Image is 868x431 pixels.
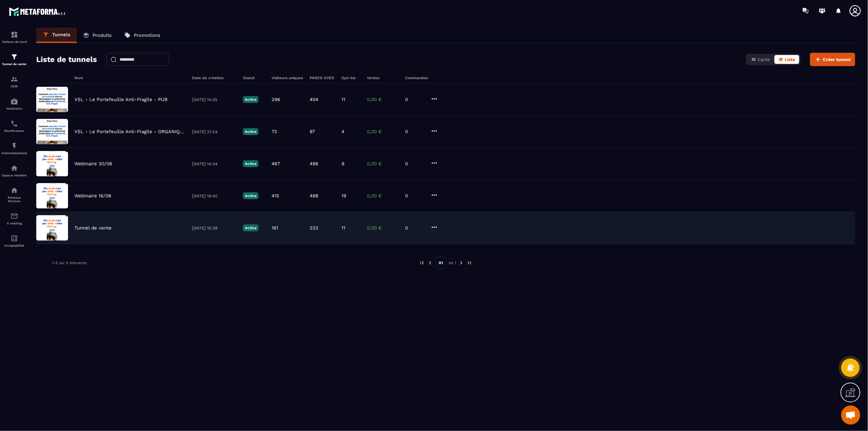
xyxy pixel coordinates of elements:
img: scheduler [10,120,18,127]
h6: Statut [243,76,265,80]
p: Webinaire 30/06 [74,161,112,167]
img: formation [10,31,18,38]
p: 9 [341,161,344,167]
p: [DATE] 19:40 [192,194,237,198]
p: Webinaire [2,107,27,110]
p: 73 [272,129,277,134]
p: Active [243,96,258,103]
p: 4 [341,129,344,134]
h6: Date de création [192,76,237,80]
img: next [466,260,472,266]
img: image [36,183,68,209]
p: [DATE] 14:35 [192,97,237,102]
a: Produits [77,28,118,43]
p: Tunnel de vente [2,62,27,66]
a: automationsautomationsAutomatisations [2,137,27,160]
p: 11 [341,225,345,231]
span: Créer tunnel [823,56,851,63]
p: [DATE] 21:24 [192,129,237,134]
img: image [36,151,68,176]
img: image [36,215,68,241]
p: Promotions [134,32,160,38]
img: automations [10,98,18,105]
p: 0 [405,161,424,167]
a: accountantaccountantComptabilité [2,230,27,252]
p: Espace membre [2,174,27,177]
p: Comptabilité [2,244,27,247]
p: 486 [310,161,318,167]
img: automations [10,164,18,172]
p: Tunnel de vente [74,225,112,231]
p: 0,00 € [367,129,399,134]
p: CRM [2,85,27,88]
a: formationformationTunnel de vente [2,48,27,71]
p: 296 [272,97,280,102]
img: image [36,87,68,112]
p: 0 [405,97,424,102]
p: Webinaire 16/06 [74,193,111,199]
h6: Opt-ins [341,76,361,80]
h6: PAGES VUES [310,76,335,80]
p: 0,00 € [367,97,399,102]
a: emailemailE-mailing [2,208,27,230]
a: formationformationTableau de bord [2,26,27,48]
p: 404 [310,97,318,102]
p: 1-5 sur 5 éléments [52,261,87,265]
h6: Visiteurs uniques [272,76,303,80]
p: [DATE] 14:34 [192,161,237,166]
p: Active [243,224,258,231]
p: Réseaux Sociaux [2,196,27,203]
a: formationformationCRM [2,71,27,93]
img: formation [10,75,18,83]
a: automationsautomationsEspace membre [2,160,27,182]
span: Carte [758,57,770,62]
p: 415 [272,193,279,199]
img: email [10,212,18,220]
img: next [458,260,464,266]
p: [DATE] 15:38 [192,226,237,230]
button: Créer tunnel [810,53,855,66]
p: 0 [405,193,424,199]
h6: Ventes [367,76,399,80]
p: 0,00 € [367,161,399,167]
p: 0,00 € [367,225,399,231]
p: E-mailing [2,222,27,225]
button: Liste [775,55,799,64]
p: 233 [310,225,318,231]
img: social-network [10,187,18,194]
p: 01 [435,257,446,269]
p: 0,00 € [367,193,399,199]
img: formation [10,53,18,61]
p: Produits [93,32,112,38]
p: Tableau de bord [2,40,27,44]
p: 161 [272,225,278,231]
p: Tunnels [52,32,70,38]
a: schedulerschedulerPlanificateur [2,115,27,137]
img: prev [427,260,433,266]
img: image [36,119,68,144]
img: automations [10,142,18,150]
p: 467 [272,161,280,167]
p: Active [243,128,258,135]
p: VSL - Le Portefeuille Anti-Fragile - PUB [74,97,168,102]
p: Planificateur [2,129,27,133]
p: 11 [341,97,345,102]
a: social-networksocial-networkRéseaux Sociaux [2,182,27,208]
h6: Commandes [405,76,428,80]
img: prev [419,260,425,266]
p: 19 [341,193,346,199]
button: Carte [747,55,774,64]
p: 0 [405,129,424,134]
p: de 1 [449,260,456,265]
p: 488 [310,193,318,199]
p: Active [243,160,258,167]
a: Tunnels [36,28,77,43]
a: Promotions [118,28,167,43]
p: 0 [405,225,424,231]
img: logo [9,6,66,17]
p: Active [243,192,258,199]
a: Mở cuộc trò chuyện [841,406,860,425]
p: 87 [310,129,315,134]
h2: Liste de tunnels [36,53,97,66]
h6: Nom [74,76,186,80]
